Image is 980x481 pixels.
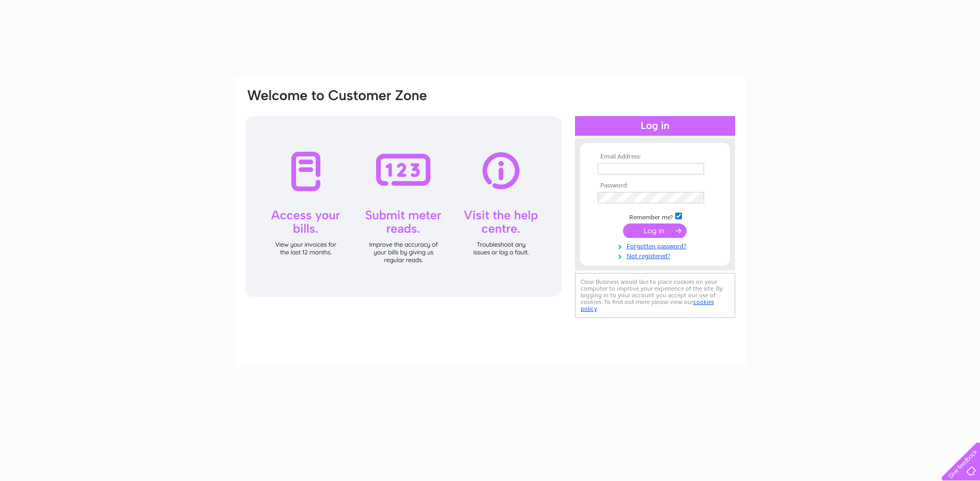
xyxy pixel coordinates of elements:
[623,223,687,238] input: Submit
[598,241,715,250] a: Forgotten password?
[595,153,715,161] th: Email Address:
[575,273,735,318] div: Clear Business would like to place cookies on your computer to improve your experience of the sit...
[595,182,715,189] th: Password:
[595,211,715,221] td: Remember me?
[598,250,715,260] a: Not registered?
[581,298,714,312] a: cookies policy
